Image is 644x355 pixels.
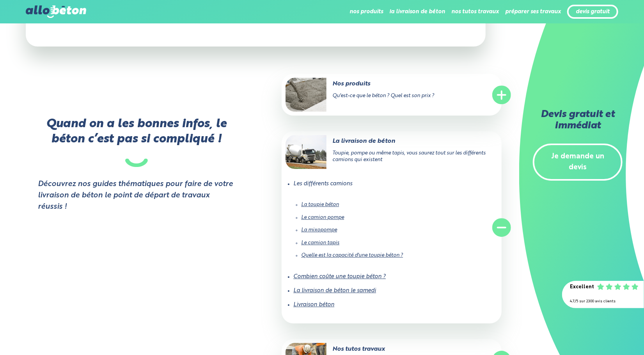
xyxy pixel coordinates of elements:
p: La livraison de béton [286,137,467,146]
li: nos produits [349,2,383,21]
img: Nos produits [286,78,326,112]
img: La livraison de béton [286,135,326,169]
p: Nos produits [286,80,467,88]
a: La toupie béton [301,202,339,207]
p: Quand on a les bonnes infos, le béton c’est pas si compliqué ! [38,117,235,167]
span: Qu'est-ce que le béton ? Quel est son prix ? [332,93,434,98]
li: la livraison de béton [389,2,445,21]
a: Quelle est la capacité d'une toupie béton ? [301,253,403,258]
a: Combien coûte une toupie béton ? [293,274,386,279]
a: Livraison béton [293,302,334,307]
a: devis gratuit [576,9,610,15]
a: La livraison de béton le samedi [293,288,376,293]
p: Nos tutos travaux [286,345,467,353]
span: Toupie, pompe ou même tapis, vous saurez tout sur les différents camions qui existent [332,151,486,162]
li: Les différents camions [293,177,490,270]
li: préparer ses travaux [505,2,561,21]
li: nos tutos travaux [451,2,499,21]
a: Le camion tapis [301,240,339,245]
a: Le camion pompe [301,215,344,220]
strong: Découvrez nos guides thématiques pour faire de votre livraison de béton le point de départ de tra... [38,179,235,212]
a: La mixopompe [301,227,337,233]
img: allobéton [26,5,86,18]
